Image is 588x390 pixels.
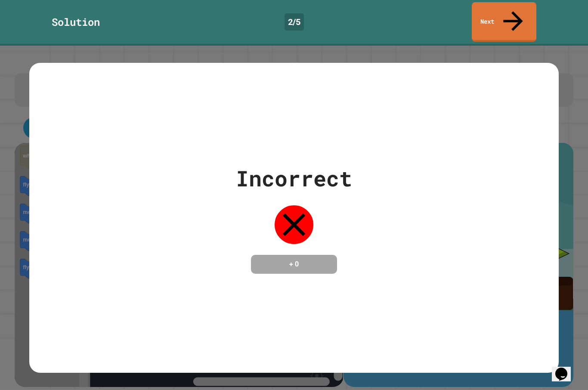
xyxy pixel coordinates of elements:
div: Incorrect [236,162,352,195]
iframe: chat widget [552,356,579,381]
div: Solution [52,14,100,30]
a: Next [472,2,536,42]
div: 2 / 5 [285,13,304,31]
h4: + 0 [260,259,328,269]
